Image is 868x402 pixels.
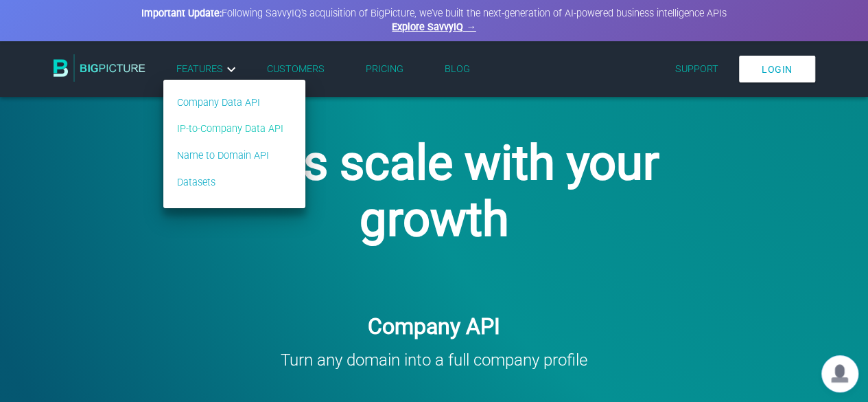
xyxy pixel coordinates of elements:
div: Following SavvyIQ's acquisition of BigPicture, we've built the next-generation of AI-powered busi... [126,7,743,34]
a: Company Data API [177,96,283,111]
a: Support [675,63,718,75]
img: BigPicture.io [54,54,145,82]
a: Login [739,56,815,82]
a: Explore SavvyIQ → [392,21,476,33]
a: Features [176,61,239,78]
a: Datasets [177,175,283,190]
a: Pricing [366,63,403,75]
a: Open chat [821,355,858,392]
h2: Company API [10,313,858,339]
a: Blog [445,63,470,75]
a: Customers [267,63,325,75]
a: IP-to-Company Data API [177,122,283,137]
a: Name to Domain API [177,148,283,164]
strong: Important Update: [141,8,222,19]
h3: Turn any domain into a full company profile [10,350,858,370]
h1: Plans scale with your growth [177,135,692,247]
